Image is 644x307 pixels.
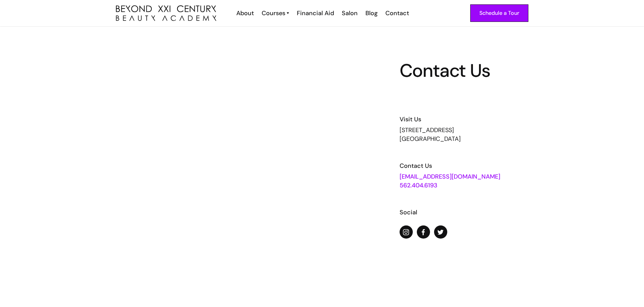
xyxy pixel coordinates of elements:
[400,161,567,170] h6: Contact Us
[400,208,567,217] h6: Social
[385,9,409,18] div: Contact
[361,9,381,18] a: Blog
[400,173,500,181] a: [EMAIL_ADDRESS][DOMAIN_NAME]
[400,126,567,143] div: [STREET_ADDRESS] [GEOGRAPHIC_DATA]
[297,9,334,18] div: Financial Aid
[236,9,254,18] div: About
[232,9,257,18] a: About
[262,9,289,18] a: Courses
[342,9,358,18] div: Salon
[400,115,567,124] h6: Visit Us
[292,9,337,18] a: Financial Aid
[470,4,528,22] a: Schedule a Tour
[262,9,285,18] div: Courses
[116,5,216,21] img: beyond 21st century beauty academy logo
[400,181,437,189] a: 562.404.6193
[381,9,412,18] a: Contact
[479,9,519,18] div: Schedule a Tour
[400,62,567,80] h1: Contact Us
[337,9,361,18] a: Salon
[365,9,378,18] div: Blog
